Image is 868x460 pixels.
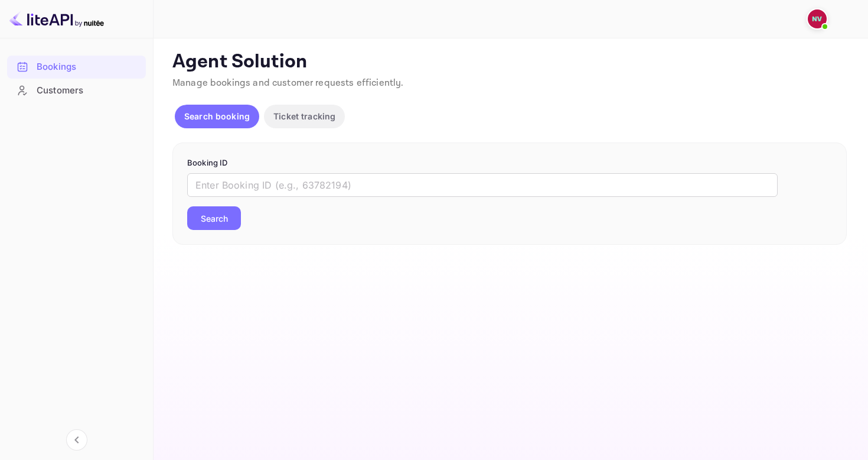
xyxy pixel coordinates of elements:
[7,79,146,101] a: Customers
[7,79,146,102] div: Customers
[187,206,241,230] button: Search
[37,84,140,98] div: Customers
[66,429,87,451] button: Collapse navigation
[187,173,778,197] input: Enter Booking ID (e.g., 63782194)
[7,56,146,79] div: Bookings
[184,110,250,122] p: Search booking
[808,9,827,28] img: Nicholas Valbusa
[37,60,140,74] div: Bookings
[187,157,832,169] p: Booking ID
[9,9,104,28] img: LiteAPI logo
[273,110,335,122] p: Ticket tracking
[7,56,146,77] a: Bookings
[172,77,404,89] span: Manage bookings and customer requests efficiently.
[172,50,847,74] p: Agent Solution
